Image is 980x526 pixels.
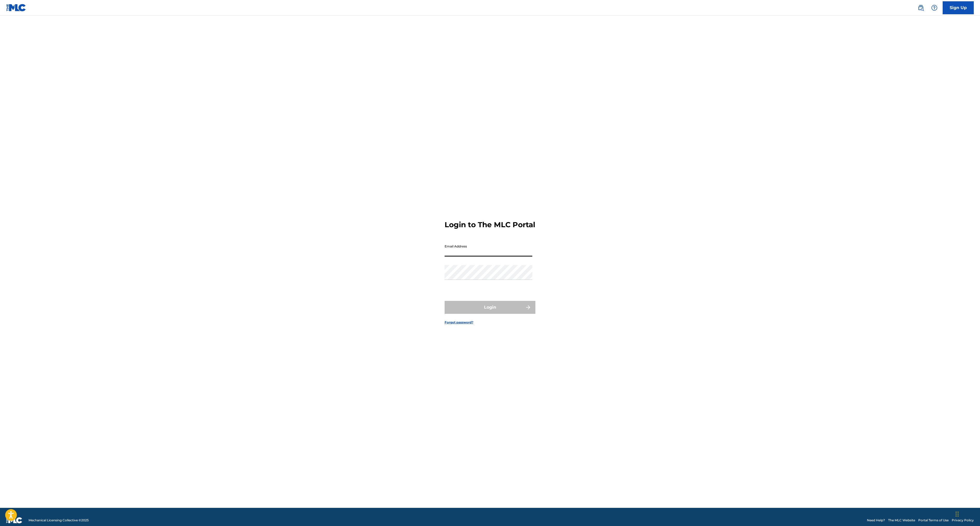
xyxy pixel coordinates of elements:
a: The MLC Website [888,518,915,523]
img: logo [6,517,22,523]
a: Sign Up [943,1,974,14]
img: MLC Logo [6,4,26,11]
span: Mechanical Licensing Collective © 2025 [29,518,89,523]
div: Drag [956,506,959,522]
a: Forgot password? [445,320,473,325]
a: Portal Terms of Use [918,518,949,523]
h3: Login to The MLC Portal [445,220,535,229]
div: Help [929,3,940,13]
a: Public Search [916,3,926,13]
a: Privacy Policy [952,518,974,523]
iframe: Chat Widget [954,501,980,526]
img: search [918,5,924,11]
img: help [931,5,937,11]
a: Need Help? [867,518,885,523]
